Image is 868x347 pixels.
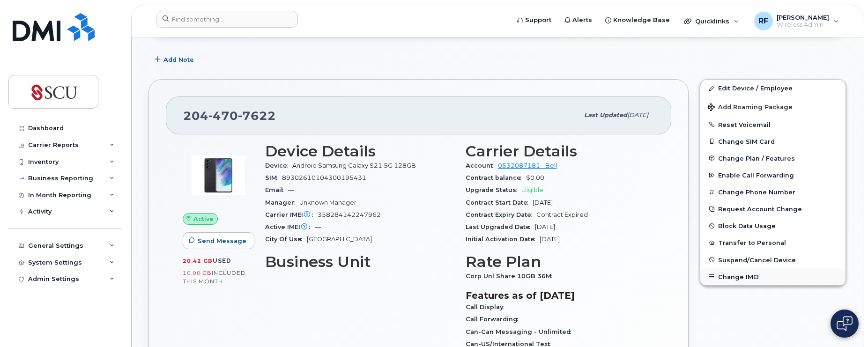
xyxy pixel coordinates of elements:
span: Active [193,214,214,223]
a: 0532087181 - Bell [498,162,557,169]
span: Call Display [466,303,508,310]
span: Quicklinks [695,17,729,25]
span: Last updated [584,111,627,118]
span: Corp Unl Share 10GB 36M [466,273,556,280]
span: Device [265,162,292,169]
span: Contract balance [466,174,526,181]
span: Contract Expired [536,211,588,218]
button: Enable Call Forwarding [700,167,846,184]
span: 10.00 GB [183,270,212,276]
button: Change Plan / Features [700,150,846,167]
a: Alerts [558,11,599,30]
span: 7622 [238,109,276,123]
span: included this month [183,269,246,285]
span: 358284142247962 [318,211,381,218]
span: 20.42 GB [183,258,213,264]
span: Android Samsung Galaxy S21 5G 128GB [292,162,416,169]
span: SIM [265,174,282,181]
span: Upgrade Status [466,186,521,193]
span: [PERSON_NAME] [777,14,829,21]
input: Find something... [156,11,298,28]
span: Call Forwarding [466,316,523,323]
span: Knowledge Base [613,15,670,25]
a: Knowledge Base [599,11,676,30]
span: Contract Start Date [466,199,533,206]
span: Unknown Manager [299,199,356,206]
span: RF [758,15,768,27]
span: Email [265,186,288,193]
a: Support [511,11,558,30]
div: Quicklinks [677,12,746,30]
span: [DATE] [535,223,555,230]
span: 89302610104300195431 [282,174,366,181]
h3: Rate Plan [466,253,655,270]
h3: Business Unit [265,253,454,270]
span: Eligible [521,186,543,193]
span: — [288,186,294,193]
button: Add Roaming Package [700,97,846,116]
span: used [213,257,231,264]
button: Reset Voicemail [700,116,846,133]
span: — [315,223,321,230]
span: Manager [265,199,299,206]
span: Carrier IMEI [265,211,318,218]
span: 204 [183,109,276,123]
span: Change Plan / Features [718,155,795,162]
span: [DATE] [540,236,560,243]
button: Transfer to Personal [700,234,846,251]
img: Open chat [837,316,853,331]
span: Send Message [198,236,246,245]
button: Suspend/Cancel Device [700,251,846,268]
span: Support [525,15,551,25]
span: [GEOGRAPHIC_DATA] [307,236,372,243]
button: Request Account Change [700,200,846,217]
h3: Features as of [DATE] [466,290,655,301]
span: Add Roaming Package [708,103,793,112]
span: [DATE] [533,199,553,206]
span: $0.00 [526,174,544,181]
h3: Carrier Details [466,143,655,160]
span: Can-Can Messaging - Unlimited [466,328,576,335]
button: Block Data Usage [700,217,846,234]
span: Suspend/Cancel Device [718,256,796,263]
span: Account [466,162,498,169]
h3: Device Details [265,143,454,160]
span: Wireless Admin [777,21,829,29]
span: Alerts [572,15,592,25]
button: Change IMEI [700,268,846,285]
span: Contract Expiry Date [466,211,536,218]
button: Change Phone Number [700,184,846,200]
button: Change SIM Card [700,133,846,150]
button: Send Message [183,232,254,249]
div: Ron Friesen [748,12,846,30]
span: 470 [208,109,238,123]
img: image20231002-3703462-1a4zhyp.jpeg [190,148,246,204]
span: Last Upgraded Date [466,223,535,230]
span: City Of Use [265,236,307,243]
a: Edit Device / Employee [700,80,846,96]
span: Initial Activation Date [466,236,540,243]
span: [DATE] [627,111,648,118]
span: Add Note [163,55,194,64]
button: Add Note [148,51,202,68]
span: Enable Call Forwarding [718,172,794,179]
span: Active IMEI [265,223,315,230]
